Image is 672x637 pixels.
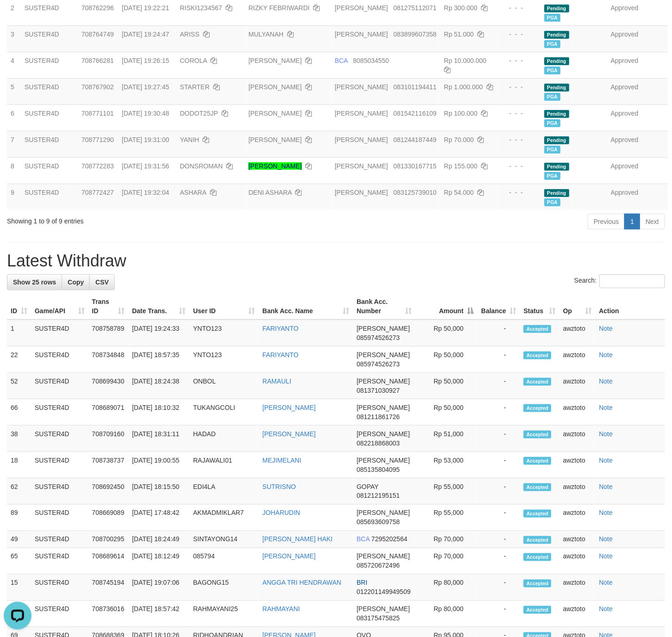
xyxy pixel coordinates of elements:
td: 62 [7,478,31,505]
td: SUSTER4D [31,478,88,505]
span: Copy 082218868003 to clipboard [357,439,400,447]
td: YNTO123 [190,320,259,346]
td: awztoto [560,320,596,346]
td: 3 [7,25,21,52]
td: 708736016 [88,601,129,627]
td: ONBOL [190,373,259,399]
span: [PERSON_NAME] [357,430,410,438]
td: - [477,548,520,575]
span: Accepted [524,404,551,412]
a: RAHMAYANI [263,606,300,613]
td: SUSTER4D [21,52,78,78]
span: Pending [544,5,569,12]
td: 708709160 [88,426,129,452]
td: Rp 55,000 [416,505,478,531]
td: [DATE] 19:00:55 [129,452,190,478]
td: - [477,452,520,478]
td: RAJAWALI01 [190,452,259,478]
span: RISKI1234567 [180,4,222,12]
a: Note [599,457,613,464]
td: SUSTER4D [21,184,78,210]
td: - [477,320,520,346]
span: [PERSON_NAME] [357,606,410,613]
th: Date Trans.: activate to sort column ascending [129,293,190,320]
span: [PERSON_NAME] [335,31,388,38]
span: Copy 085720672496 to clipboard [357,562,400,569]
td: [DATE] 19:24:33 [129,320,190,346]
span: BCA [335,57,348,64]
th: Op: activate to sort column ascending [560,293,596,320]
a: DENI ASHARA [248,189,291,196]
td: 8 [7,157,21,184]
td: [DATE] 18:24:49 [129,531,190,548]
button: Open LiveChat chat widget [4,4,31,31]
a: Previous [588,214,625,229]
span: DONSROMAN [180,162,223,170]
span: PGA [544,93,561,101]
span: [PERSON_NAME] [357,553,410,560]
td: TUKANGCOLI [190,399,259,426]
th: User ID: activate to sort column ascending [190,293,259,320]
td: 18 [7,452,31,478]
span: GOPAY [357,483,378,490]
span: Copy 012201149949509 to clipboard [357,588,411,596]
span: [DATE] 19:24:47 [122,31,169,38]
span: [DATE] 19:26:15 [122,57,169,64]
td: awztoto [560,478,596,505]
a: [PERSON_NAME] [263,553,316,560]
a: Note [599,430,613,438]
td: EDI4LA [190,478,259,505]
a: Note [599,325,613,332]
span: [DATE] 19:32:04 [122,189,169,196]
span: Rp 1.000.000 [444,83,483,91]
span: Rp 54.000 [444,189,474,196]
td: awztoto [560,601,596,627]
td: SUSTER4D [31,399,88,426]
td: [DATE] 18:15:50 [129,478,190,505]
th: Trans ID: activate to sort column ascending [88,293,129,320]
a: Note [599,377,613,385]
span: Copy 085974526273 to clipboard [357,360,400,368]
span: Copy 083899607358 to clipboard [394,31,437,38]
span: Rp 300.000 [444,4,477,12]
span: Pending [544,31,569,39]
td: Approved [607,105,668,131]
span: PGA [544,146,561,154]
td: - [477,373,520,399]
span: Accepted [524,325,551,333]
span: Copy 7295202564 to clipboard [371,536,407,543]
span: [PERSON_NAME] [335,189,388,196]
td: Rp 70,000 [416,548,478,575]
td: [DATE] 18:10:32 [129,399,190,426]
span: Accepted [524,457,551,465]
a: FARIYANTO [263,325,299,332]
span: ARISS [180,31,199,38]
span: Accepted [524,606,551,614]
span: Accepted [524,580,551,588]
div: - - - [502,3,537,12]
td: Rp 51,000 [416,426,478,452]
td: Rp 80,000 [416,575,478,601]
span: Rp 70.000 [444,136,474,143]
td: 9 [7,184,21,210]
td: - [477,601,520,627]
span: Copy 081275112071 to clipboard [394,4,437,12]
span: [PERSON_NAME] [335,83,388,91]
span: [PERSON_NAME] [335,162,388,170]
td: 1 [7,320,31,346]
span: Copy 085135804095 to clipboard [357,466,400,473]
a: Note [599,553,613,560]
a: Note [599,509,613,517]
span: [DATE] 19:27:45 [122,83,169,91]
span: [PERSON_NAME] [357,509,410,517]
a: CSV [89,274,115,290]
td: awztoto [560,399,596,426]
span: Copy 085693609758 to clipboard [357,519,400,526]
span: Copy 081330167715 to clipboard [394,162,437,170]
th: Balance: activate to sort column ascending [477,293,520,320]
td: Rp 50,000 [416,399,478,426]
a: [PERSON_NAME] [263,430,316,438]
span: BCA [357,536,370,543]
td: Approved [607,184,668,210]
span: Accepted [524,553,551,561]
